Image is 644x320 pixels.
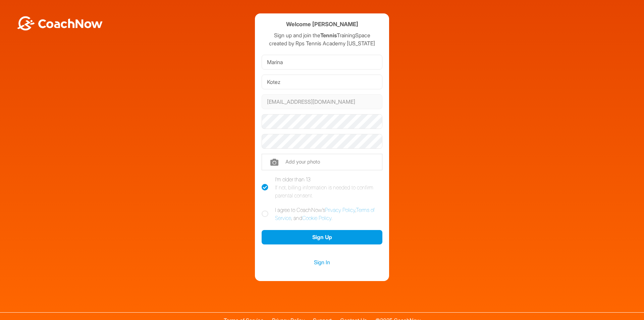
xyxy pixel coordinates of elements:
input: Email [262,94,382,109]
p: Sign up and join the TrainingSpace [262,31,382,39]
a: Cookie Policy [302,215,331,221]
a: Terms of Service [275,207,375,221]
input: Last Name [262,75,382,89]
button: Sign Up [262,230,382,244]
p: created by Rps Tennis Academy [US_STATE] [262,39,382,47]
a: Privacy Policy [325,207,355,213]
img: BwLJSsUCoWCh5upNqxVrqldRgqLPVwmV24tXu5FoVAoFEpwwqQ3VIfuoInZCoVCoTD4vwADAC3ZFMkVEQFDAAAAAElFTkSuQmCC [16,16,103,31]
h4: Welcome [PERSON_NAME] [286,20,358,29]
strong: Tennis [320,32,337,39]
a: Sign In [262,258,382,267]
label: I agree to CoachNow's , , and . [262,206,382,222]
input: First Name [262,55,382,70]
div: I'm older than 13 [275,175,382,199]
div: If not, billing information is needed to confirm parental consent. [275,183,382,199]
